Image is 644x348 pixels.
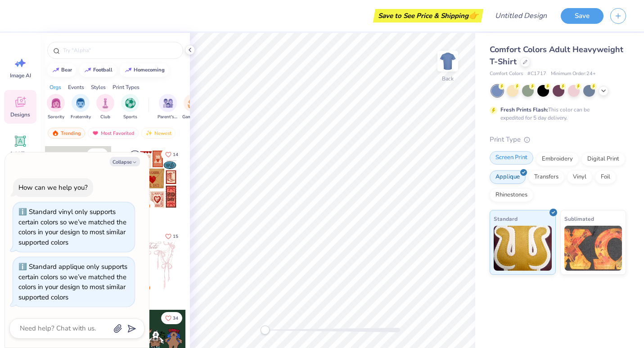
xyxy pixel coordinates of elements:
[52,130,59,136] img: trending.gif
[173,152,178,157] span: 14
[61,67,72,72] div: bear
[123,114,137,120] span: Sports
[87,148,108,161] button: Like
[561,8,603,24] button: Save
[500,106,611,122] div: This color can be expedited for 5 day delivery.
[182,114,203,120] span: Game Day
[100,98,110,108] img: Club Image
[161,230,182,242] button: Like
[10,111,30,118] span: Designs
[18,262,127,302] div: Standard applique only supports certain colors so we’ve matched the colors in your design to most...
[50,83,61,91] div: Orgs
[52,67,59,73] img: trend_line.gif
[490,134,626,145] div: Print Type
[188,98,198,108] img: Game Day Image
[536,152,579,166] div: Embroidery
[551,70,596,78] span: Minimum Order: 24 +
[10,72,31,79] span: Image AI
[96,94,114,120] button: filter button
[527,70,546,78] span: # C1717
[161,148,182,161] button: Like
[141,128,176,138] div: Newest
[100,114,110,120] span: Club
[581,152,625,166] div: Digital Print
[88,128,139,138] div: Most Favorited
[48,114,64,120] span: Sorority
[62,46,177,55] input: Try "Alpha"
[76,98,86,108] img: Fraternity Image
[18,207,126,247] div: Standard vinyl only supports certain colors so we’ve matched the colors in your design to most si...
[71,94,91,120] div: filter for Fraternity
[9,150,31,157] span: Add Text
[96,94,114,120] div: filter for Club
[158,114,178,120] span: Parent's Weekend
[488,7,554,25] input: Untitled Design
[528,170,564,184] div: Transfers
[490,188,533,202] div: Rhinestones
[47,94,65,120] div: filter for Sorority
[494,226,552,271] img: Standard
[158,94,178,120] div: filter for Parent's Weekend
[48,128,85,138] div: Trending
[490,170,526,184] div: Applique
[125,98,135,108] img: Sports Image
[93,67,113,72] div: football
[134,67,165,72] div: homecoming
[92,130,99,136] img: most_fav.gif
[84,67,91,73] img: trend_line.gif
[490,70,523,78] span: Comfort Colors
[173,316,178,321] span: 34
[68,83,84,91] div: Events
[47,94,65,120] button: filter button
[173,234,178,239] span: 15
[91,83,106,91] div: Styles
[125,67,132,73] img: trend_line.gif
[71,94,91,120] button: filter button
[161,312,182,324] button: Like
[110,157,140,166] button: Collapse
[468,10,478,21] span: 👉
[71,114,91,120] span: Fraternity
[51,98,61,108] img: Sorority Image
[261,326,270,335] div: Accessibility label
[494,214,518,223] span: Standard
[79,63,117,77] button: football
[182,94,203,120] button: filter button
[158,94,178,120] button: filter button
[120,63,169,77] button: homecoming
[442,75,454,83] div: Back
[182,94,203,120] div: filter for Game Day
[564,226,622,271] img: Sublimated
[47,63,76,77] button: bear
[121,94,139,120] button: filter button
[595,170,616,184] div: Foil
[113,83,140,91] div: Print Types
[564,214,594,223] span: Sublimated
[121,94,139,120] div: filter for Sports
[439,52,457,70] img: Back
[163,98,173,108] img: Parent's Weekend Image
[18,183,88,192] div: How can we help you?
[490,151,533,165] div: Screen Print
[375,9,481,22] div: Save to See Price & Shipping
[490,44,623,67] span: Comfort Colors Adult Heavyweight T-Shirt
[145,130,153,136] img: newest.gif
[567,170,592,184] div: Vinyl
[500,106,548,113] strong: Fresh Prints Flash:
